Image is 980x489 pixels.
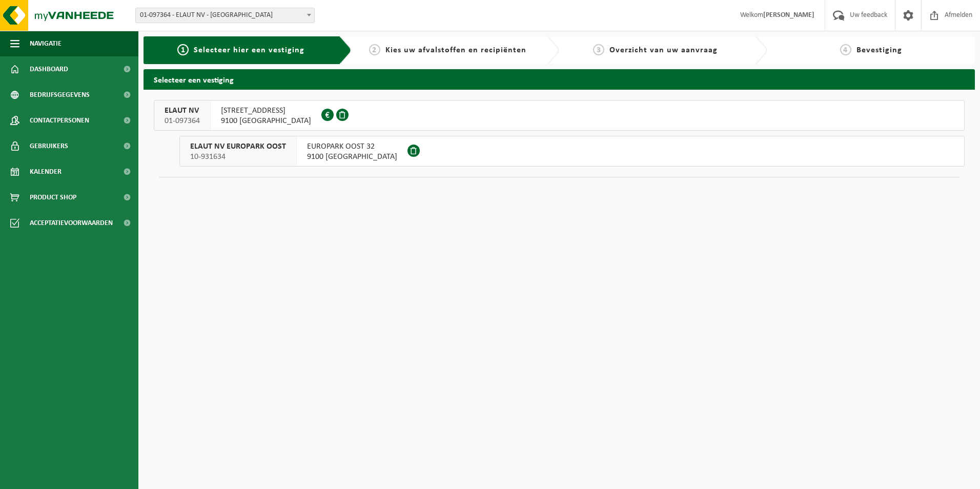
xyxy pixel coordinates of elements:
span: ELAUT NV [165,106,200,116]
span: Contactpersonen [30,108,89,133]
span: Gebruikers [30,133,68,159]
button: ELAUT NV 01-097364 [STREET_ADDRESS]9100 [GEOGRAPHIC_DATA] [154,100,965,131]
span: Selecteer hier een vestiging [194,46,304,54]
span: 01-097364 [165,116,200,126]
span: Kies uw afvalstoffen en recipiënten [385,46,526,54]
span: Bedrijfsgegevens [30,82,90,108]
span: 9100 [GEOGRAPHIC_DATA] [221,116,311,126]
button: ELAUT NV EUROPARK OOST 10-931634 EUROPARK OOST 329100 [GEOGRAPHIC_DATA] [179,136,965,167]
span: 2 [369,44,380,55]
span: 1 [177,44,189,55]
span: Bevestiging [856,46,902,54]
span: 01-097364 - ELAUT NV - SINT-NIKLAAS [136,8,314,23]
span: Dashboard [30,56,68,82]
span: ELAUT NV EUROPARK OOST [190,141,286,152]
span: [STREET_ADDRESS] [221,106,311,116]
span: Kalender [30,159,62,185]
span: EUROPARK OOST 32 [307,141,397,152]
span: 3 [593,44,604,55]
strong: [PERSON_NAME] [763,11,814,19]
span: 4 [840,44,851,55]
span: 9100 [GEOGRAPHIC_DATA] [307,152,397,162]
span: Product Shop [30,185,76,210]
span: Navigatie [30,31,62,56]
h2: Selecteer een vestiging [144,69,975,89]
span: 10-931634 [190,152,286,162]
span: Overzicht van uw aanvraag [609,46,718,54]
span: Acceptatievoorwaarden [30,210,113,236]
span: 01-097364 - ELAUT NV - SINT-NIKLAAS [135,8,315,23]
